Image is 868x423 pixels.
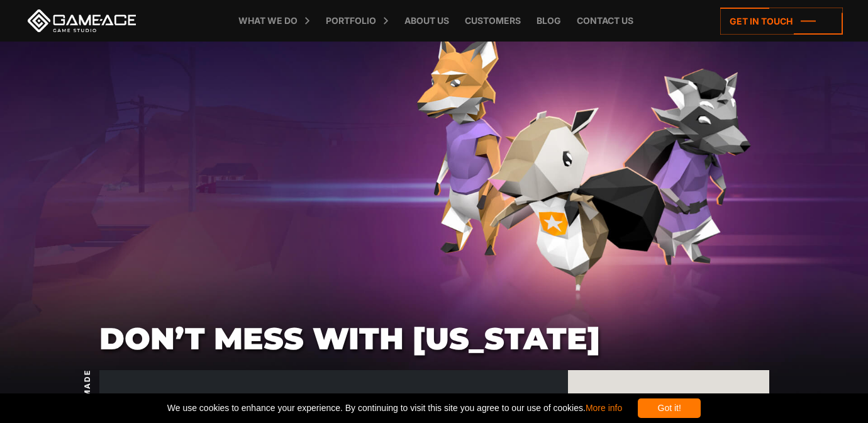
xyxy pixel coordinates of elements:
h1: Don’t Mess with [US_STATE] [99,322,769,355]
span: We use cookies to enhance your experience. By continuing to visit this site you agree to our use ... [167,398,622,418]
a: Get in touch [720,8,843,35]
a: More info [586,403,622,413]
div: Got it! [638,398,701,418]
